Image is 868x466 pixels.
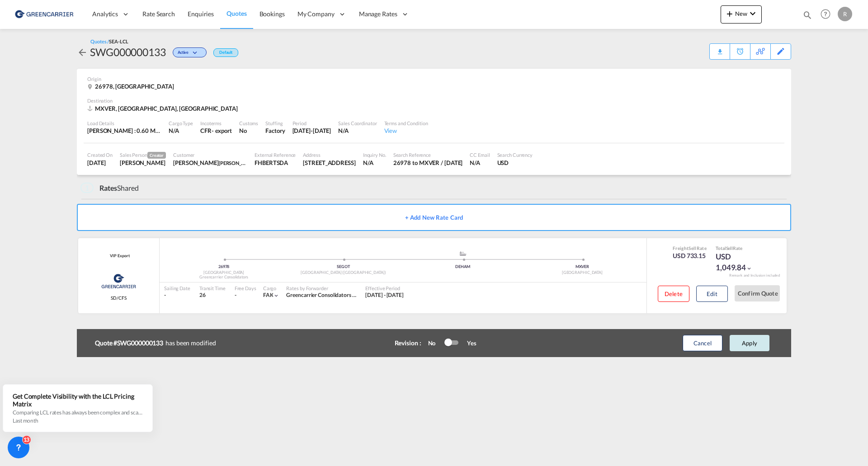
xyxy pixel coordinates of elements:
[724,8,735,19] md-icon: icon-plus 400-fg
[99,270,139,292] img: Greencarrier Consolidators
[735,285,780,301] button: Confirm Quote
[696,286,728,302] button: Edit
[199,285,226,292] div: Transit Time
[283,270,403,276] div: [GEOGRAPHIC_DATA] ([GEOGRAPHIC_DATA])
[714,44,725,52] div: Quote PDF is not available at this time
[338,127,377,135] div: N/A
[200,127,212,135] div: CFR
[87,159,113,167] div: 16 Sep 2025
[338,120,377,127] div: Sales Coordinator
[722,273,787,278] div: Remark and Inclusion included
[92,9,118,19] span: Analytics
[80,183,94,193] span: 1
[226,9,246,17] span: Quotes
[120,159,166,167] div: Nicolas Myrén
[384,120,428,127] div: Terms and Condition
[235,285,256,292] div: Free Days
[683,335,722,351] button: Cancel
[458,251,468,256] md-icon: assets/icons/custom/ship-fill.svg
[169,127,193,135] div: N/A
[120,151,166,159] div: Sales Person
[166,45,209,59] div: Change Status Here
[523,264,642,270] div: MXVER
[395,339,421,348] div: Revision :
[142,10,175,18] span: Rate Search
[188,10,214,18] span: Enquiries
[200,120,232,127] div: Incoterms
[199,292,226,299] div: 26
[164,274,283,280] div: Greencarrier Consolidators
[818,6,833,22] span: Help
[726,245,733,251] span: Sell
[239,127,258,135] div: No
[303,151,355,158] div: Address
[95,83,174,90] span: 26978, [GEOGRAPHIC_DATA]
[191,51,202,56] md-icon: icon-chevron-down
[673,245,707,251] div: Freight Rate
[838,7,852,21] div: R
[746,265,752,272] md-icon: icon-chevron-down
[458,339,476,347] div: Yes
[292,120,331,127] div: Period
[359,9,397,19] span: Manage Rates
[497,151,533,158] div: Search Currency
[673,251,707,260] div: USD 733.15
[95,336,366,350] div: has been modified
[218,264,230,269] span: 26978
[286,285,356,292] div: Rates by Forwarder
[365,292,404,299] div: 01 Sep 2025 - 30 Sep 2025
[173,159,247,167] div: Erik Ståhl
[87,120,161,127] div: Load Details
[384,127,428,135] div: View
[393,151,463,158] div: Search Reference
[77,45,90,59] div: icon-arrow-left
[470,159,490,167] div: N/A
[87,97,781,104] div: Destination
[730,335,769,351] button: Apply
[716,245,761,251] div: Total Rate
[393,159,463,167] div: 26978 to MXVER / 16 Sep 2025
[365,292,404,298] span: [DATE] - [DATE]
[689,245,696,251] span: Sell
[95,339,165,348] b: Quote #SWG000000133
[164,285,190,292] div: Sailing Date
[523,270,642,276] div: [GEOGRAPHIC_DATA]
[292,127,331,135] div: 30 Sep 2025
[286,292,356,299] div: Greencarrier Consolidators (Sweden)
[403,264,523,270] div: DEHAM
[173,47,207,57] div: Change Status Here
[147,152,166,159] span: Creator
[263,285,280,292] div: Cargo
[470,151,490,158] div: CC Email
[80,183,139,193] div: Shared
[658,286,689,302] button: Delete
[111,295,126,301] span: SD/CFS
[273,292,279,299] md-icon: icon-chevron-down
[363,159,386,167] div: N/A
[109,38,128,44] span: SEA-LCL
[87,82,176,90] div: 26978, Sweden
[164,270,283,276] div: [GEOGRAPHIC_DATA]
[265,120,285,127] div: Stuffing
[497,159,533,167] div: USD
[714,45,725,52] md-icon: icon-download
[213,48,238,57] div: Default
[164,292,190,299] div: -
[818,6,838,23] div: Help
[87,104,240,113] div: MXVER, Veracruz, Americas
[169,120,193,127] div: Cargo Type
[255,151,296,158] div: External Reference
[239,120,258,127] div: Customs
[255,159,296,167] div: FHBERTSDA
[283,264,403,270] div: SEGOT
[77,47,88,58] md-icon: icon-arrow-left
[724,10,758,17] span: New
[297,9,335,19] span: My Company
[259,10,285,18] span: Bookings
[716,251,761,273] div: USD 1,049.84
[87,127,161,135] div: [PERSON_NAME] : 0.60 MT | Volumetric Wt : 3.07 CBM | Chargeable Wt : 3.07 W/M
[77,204,791,231] button: + Add New Rate Card
[265,127,285,135] div: Factory Stuffing
[721,5,762,24] button: icon-plus 400-fgNewicon-chevron-down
